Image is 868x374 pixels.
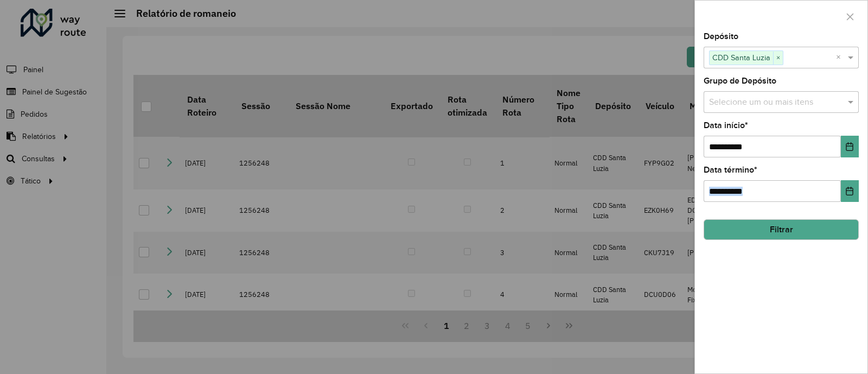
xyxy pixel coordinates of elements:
[836,51,845,64] span: Clear all
[841,180,859,202] button: Choose Date
[704,74,776,87] label: Grupo de Depósito
[704,30,738,43] label: Depósito
[710,51,773,64] span: CDD Santa Luzia
[704,219,859,240] button: Filtrar
[773,52,783,65] span: ×
[841,136,859,157] button: Choose Date
[704,119,748,132] label: Data início
[704,163,757,176] label: Data término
